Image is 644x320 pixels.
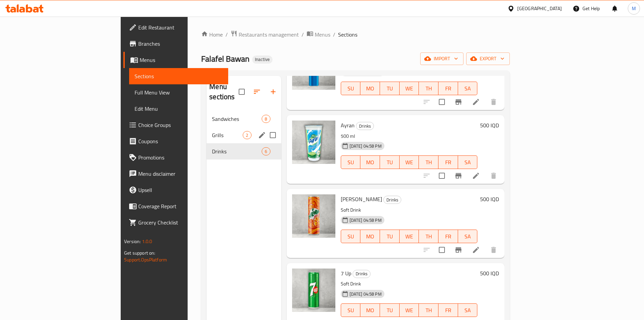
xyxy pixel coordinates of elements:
span: SU [344,232,358,241]
span: Coverage Report [138,202,223,210]
a: Choice Groups [123,117,228,133]
button: import [420,52,463,65]
div: [GEOGRAPHIC_DATA] [517,5,562,12]
span: Drinks [356,122,374,130]
span: Edit Restaurant [138,23,223,31]
button: delete [485,94,502,110]
img: Mirinda Orange [292,194,335,238]
nav: breadcrumb [201,30,510,39]
button: Add section [265,84,281,100]
span: Menus [140,56,223,64]
button: SA [458,82,478,95]
span: Get support on: [124,249,155,257]
div: Grills2edit [207,127,281,143]
span: MO [363,84,377,93]
button: MO [360,230,380,243]
button: TH [419,230,438,243]
span: 8 [262,116,270,122]
span: Sections [338,30,357,39]
h6: 500 IQD [480,269,499,278]
span: SA [461,84,475,93]
button: delete [485,242,502,258]
span: Sandwiches [212,115,262,123]
div: Drinks [356,122,374,130]
span: 7 Up [341,268,351,278]
button: FR [438,303,458,317]
span: Restaurants management [239,30,299,39]
a: Edit menu item [472,98,480,106]
span: Menus [315,30,330,39]
span: Select to update [435,243,449,257]
button: MO [360,82,380,95]
a: Menus [123,52,228,68]
span: Ayran [341,120,355,130]
nav: Menu sections [207,108,281,162]
span: FR [441,305,455,315]
button: SU [341,230,361,243]
a: Sections [129,68,228,84]
button: WE [400,230,419,243]
span: 2 [243,132,251,138]
button: SA [458,303,478,317]
span: [DATE] 04:58 PM [347,291,384,297]
a: Branches [123,36,228,52]
span: TH [422,84,436,93]
span: WE [402,84,416,93]
a: Edit Restaurant [123,19,228,36]
span: [DATE] 04:58 PM [347,143,384,149]
a: Support.OpsPlatform [124,255,167,264]
div: Drinks [212,147,262,155]
span: SU [344,305,358,315]
span: WE [402,305,416,315]
span: TH [422,232,436,241]
span: TH [422,305,436,315]
span: Coupons [138,137,223,145]
span: SU [344,157,358,167]
span: import [426,55,458,63]
a: Grocery Checklist [123,214,228,231]
a: Edit Menu [129,101,228,117]
span: export [472,55,504,63]
button: WE [400,82,419,95]
button: SU [341,303,361,317]
button: MO [360,303,380,317]
div: Drinks6 [207,143,281,159]
span: FR [441,157,455,167]
span: Grills [212,131,243,139]
span: Sort sections [249,84,265,100]
li: / [333,30,335,39]
span: [PERSON_NAME] [341,194,382,204]
h6: 500 IQD [480,194,499,204]
span: Full Menu View [135,88,223,97]
button: Branch-specific-item [450,168,467,184]
button: TU [380,230,400,243]
div: Drinks [353,270,371,278]
button: SA [458,230,478,243]
span: Select all sections [235,85,249,99]
span: Select to update [435,169,449,183]
button: TU [380,82,400,95]
button: TH [419,303,438,317]
span: Inactive [252,57,272,62]
a: Restaurants management [231,30,299,39]
span: TU [383,305,397,315]
span: TU [383,157,397,167]
div: Inactive [252,56,272,64]
span: Drinks [384,196,401,204]
button: FR [438,82,458,95]
button: SA [458,155,478,169]
span: TU [383,232,397,241]
p: 500 ml [341,132,478,141]
span: WE [402,157,416,167]
span: Drinks [353,270,370,278]
a: Promotions [123,149,228,166]
span: Menu disclaimer [138,170,223,178]
span: 6 [262,148,270,155]
span: SA [461,305,475,315]
div: Sandwiches8 [207,111,281,127]
button: export [466,52,510,65]
button: delete [485,168,502,184]
button: SU [341,155,361,169]
span: TH [422,157,436,167]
